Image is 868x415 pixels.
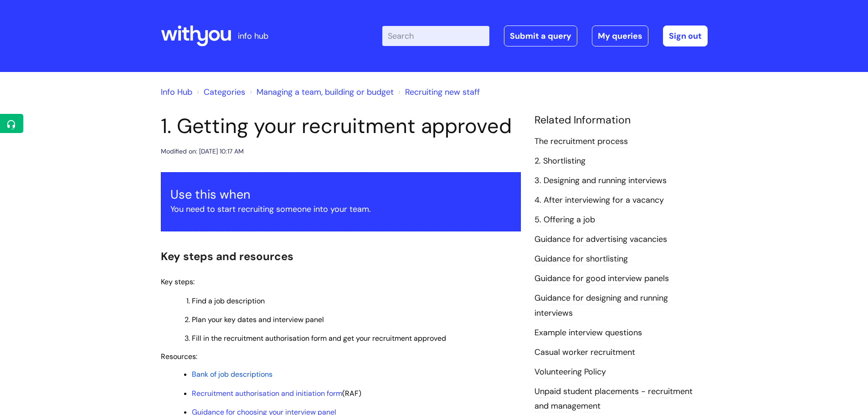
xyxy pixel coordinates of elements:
[592,26,648,46] a: My queries
[534,214,595,226] a: 5. Offering a job
[663,26,708,46] a: Sign out
[534,136,628,148] a: The recruitment process
[161,146,244,157] div: Modified on: [DATE] 10:17 AM
[192,369,272,379] a: Bank of job descriptions
[204,87,245,97] a: Categories
[534,327,642,339] a: Example interview questions
[170,202,511,216] p: You need to start recruiting someone into your team.
[192,315,324,324] span: Plan your key dates and interview panel
[192,333,446,343] span: Fill in the recruitment authorisation form and get your recruitment approved
[534,175,667,187] a: 3. Designing and running interviews
[534,347,635,359] a: Casual worker recruitment
[534,386,693,412] a: Unpaid student placements - recruitment and management
[534,273,669,285] a: Guidance for good interview panels
[247,85,394,99] li: Managing a team, building or budget
[192,296,265,306] span: Find a job description
[534,292,668,319] a: Guidance for designing and running interviews
[161,249,293,263] span: Key steps and resources
[382,26,708,46] div: | -
[534,234,667,246] a: Guidance for advertising vacancies
[161,352,197,361] span: Resources:
[534,253,628,265] a: Guidance for shortlisting
[170,187,511,202] h3: Use this when
[405,87,480,97] a: Recruiting new staff
[161,87,192,97] a: Info Hub
[192,389,342,398] a: Recruitment authorisation and initiation form
[504,26,577,46] a: Submit a query
[195,85,245,99] li: Solution home
[238,29,268,43] p: info hub
[534,195,664,206] a: 4. After interviewing for a vacancy
[396,85,480,99] li: Recruiting new staff
[534,155,586,167] a: 2. Shortlisting
[534,366,606,378] a: Volunteering Policy
[161,114,521,138] h1: 1. Getting your recruitment approved
[382,26,489,46] input: Search
[257,87,394,97] a: Managing a team, building or budget
[534,114,708,127] h4: Related Information
[192,389,521,399] p: (RAF)
[161,277,195,287] span: Key steps:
